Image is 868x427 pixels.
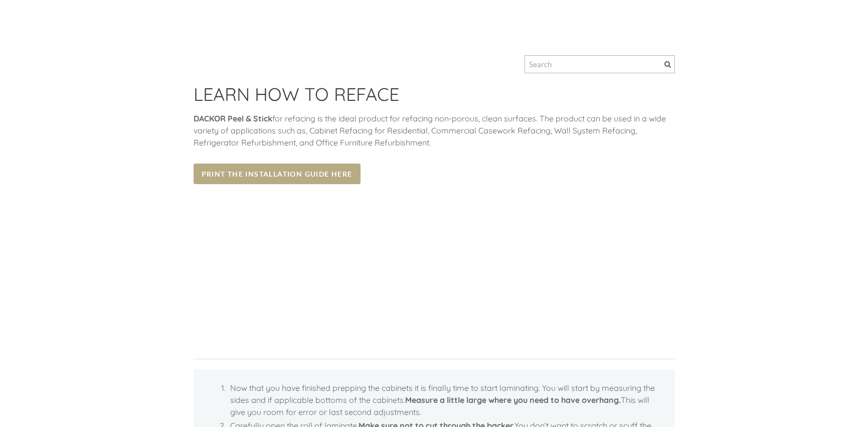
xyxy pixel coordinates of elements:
strong: Measure a little large where you need to have overhang. [405,395,621,405]
li: Now that you have finished prepping the cabinets it is finally time to start laminating. You will... [228,382,665,418]
h2: LEARN HOW TO REFACE [194,83,675,112]
span: Search [664,61,671,68]
span: for refacing is the ideal product for refacing non-porous, clean surfaces. The product can be use... [194,113,666,148]
strong: DACKOR Peel & Stick [194,113,272,123]
a: Print the Installation Guide Here [194,164,361,184]
input: Search [525,55,675,73]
